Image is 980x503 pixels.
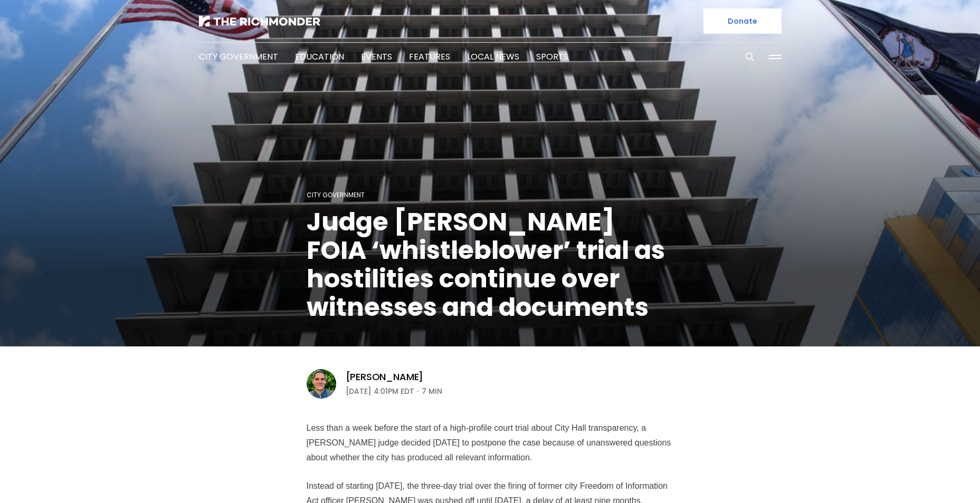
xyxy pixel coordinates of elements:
[422,385,442,398] span: 7 min
[295,51,344,63] a: Education
[346,371,424,383] a: [PERSON_NAME]
[307,208,674,322] h1: Judge [PERSON_NAME] FOIA ‘whistleblower’ trial as hostilities continue over witnesses and documents
[346,385,414,398] time: [DATE] 4:01PM EDT
[536,51,568,63] a: Sports
[742,49,758,65] button: Search this site
[703,8,782,34] a: Donate
[199,16,320,26] img: The Richmonder
[199,51,278,63] a: City Government
[409,51,450,63] a: Features
[467,51,519,63] a: Local News
[307,369,336,399] img: Graham Moomaw
[307,190,365,199] a: City Government
[307,421,674,465] p: Less than a week before the start of a high-profile court trial about City Hall transparency, a [...
[361,51,392,63] a: Events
